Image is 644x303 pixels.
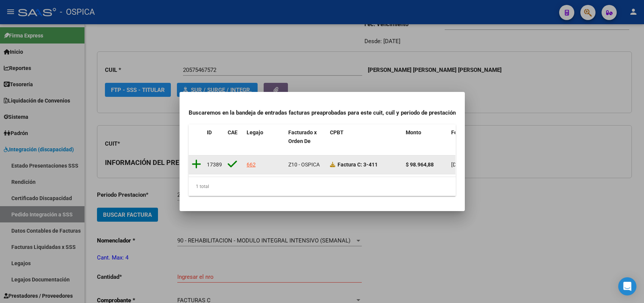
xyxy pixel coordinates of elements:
[225,124,244,158] datatable-header-cell: CAE
[406,162,434,168] strong: $ 98.964,88
[330,129,344,135] span: CPBT
[204,124,225,158] datatable-header-cell: ID
[406,129,421,135] span: Monto
[207,162,222,168] span: 17389
[451,162,467,168] span: [DATE]
[207,129,212,135] span: ID
[247,160,256,169] div: 662
[247,129,263,135] span: Legajo
[618,277,636,295] div: Open Intercom Messenger
[189,109,456,117] h4: Buscaremos en la bandeja de entradas facturas preaprobadas para este cuit, cuil y periodo de pres...
[451,129,478,135] span: Fecha Cpbt
[448,124,482,158] datatable-header-cell: Fecha Cpbt
[244,124,285,158] datatable-header-cell: Legajo
[288,162,320,168] span: Z10 - OSPICA
[288,129,317,144] span: Facturado x Orden De
[189,177,456,196] div: 1 total
[285,124,327,158] datatable-header-cell: Facturado x Orden De
[228,129,238,135] span: CAE
[327,124,403,158] datatable-header-cell: CPBT
[403,124,448,158] datatable-header-cell: Monto
[338,162,378,168] strong: Factura C: 3-411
